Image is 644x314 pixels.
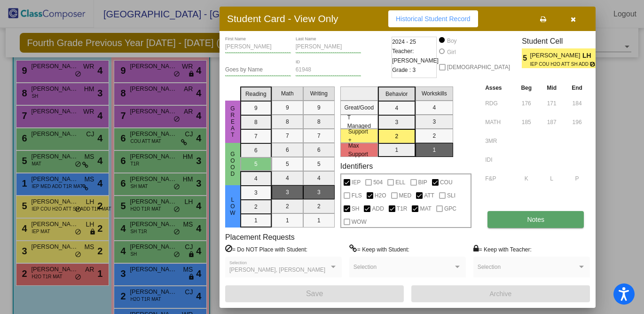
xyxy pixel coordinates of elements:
[392,65,416,75] span: Grade : 3
[352,190,362,201] span: FLS
[392,37,416,47] span: 2024 - 25
[399,190,412,201] span: MED
[539,83,564,93] th: Mid
[530,51,582,61] span: [PERSON_NAME]
[473,244,532,254] label: = Keep with Teacher:
[485,134,511,148] input: assessment
[352,216,367,228] span: WOW
[582,51,596,61] span: LH
[447,62,510,73] span: [DEMOGRAPHIC_DATA]
[229,267,325,273] span: [PERSON_NAME], [PERSON_NAME]
[352,203,360,214] span: SH
[395,177,405,188] span: ELL
[522,53,530,64] span: 5
[392,47,439,65] span: Teacher: [PERSON_NAME]
[522,37,604,46] h3: Student Cell
[447,48,456,56] div: Girl
[375,190,386,201] span: H2O
[564,83,590,93] th: End
[418,177,427,188] span: BIP
[296,67,361,73] input: Enter ID
[513,83,539,93] th: Beg
[530,61,590,68] span: IEP COU H2O ATT SH ADD T1R MAT
[485,153,511,167] input: assessment
[225,233,295,242] label: Placement Requests
[228,151,237,177] span: Good
[527,216,544,223] span: Notes
[424,190,434,201] span: ATT
[490,290,512,298] span: Archive
[440,177,453,188] span: COU
[340,162,373,171] label: Identifiers
[349,244,409,254] label: = Keep with Student:
[447,190,456,201] span: SLI
[306,290,323,298] span: Save
[227,13,338,24] h3: Student Card - View Only
[444,203,456,214] span: GPC
[225,244,307,254] label: = Do NOT Place with Student:
[225,285,404,302] button: Save
[447,37,457,45] div: Boy
[228,196,237,216] span: Low
[397,203,408,214] span: T1R
[373,177,383,188] span: 504
[225,67,291,73] input: goes by name
[411,285,590,302] button: Archive
[228,105,237,138] span: Great
[483,83,513,93] th: Asses
[485,96,511,110] input: assessment
[485,172,511,186] input: assessment
[487,211,584,228] button: Notes
[596,53,604,64] span: 2
[396,15,471,23] span: Historical Student Record
[485,115,511,129] input: assessment
[420,203,431,214] span: MAT
[352,177,361,188] span: IEP
[388,10,478,27] button: Historical Student Record
[372,203,384,214] span: ADD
